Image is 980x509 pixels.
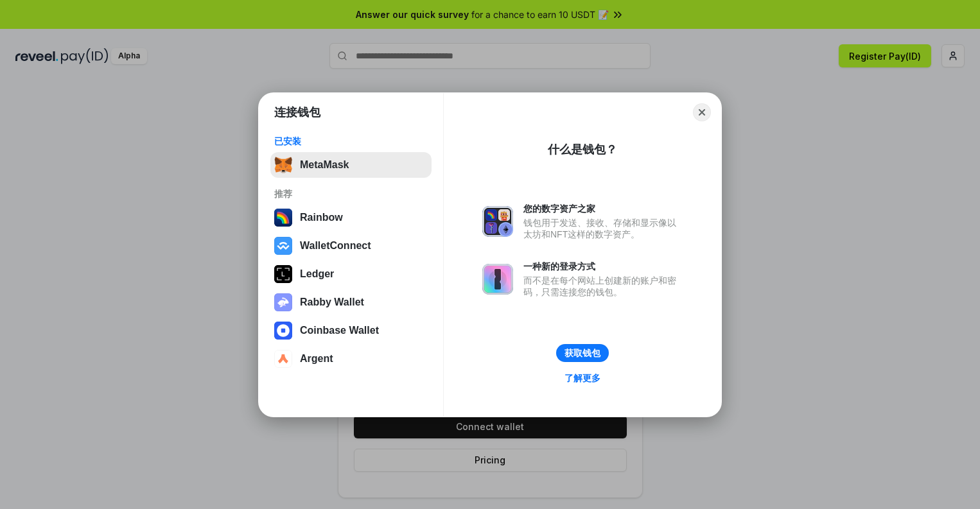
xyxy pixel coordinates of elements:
button: Coinbase Wallet [270,318,432,343]
div: 什么是钱包？ [548,142,617,157]
div: 推荐 [274,188,428,200]
div: 了解更多 [564,372,600,384]
div: Rabby Wallet [300,297,364,308]
div: Argent [300,353,333,365]
img: svg+xml,%3Csvg%20xmlns%3D%22http%3A%2F%2Fwww.w3.org%2F2000%2Fsvg%22%20fill%3D%22none%22%20viewBox... [274,293,292,311]
div: Coinbase Wallet [300,325,379,336]
button: Ledger [270,261,432,287]
img: svg+xml,%3Csvg%20xmlns%3D%22http%3A%2F%2Fwww.w3.org%2F2000%2Fsvg%22%20width%3D%2228%22%20height%3... [274,265,292,283]
a: 了解更多 [557,370,608,386]
img: svg+xml,%3Csvg%20width%3D%22120%22%20height%3D%22120%22%20viewBox%3D%220%200%20120%20120%22%20fil... [274,209,292,227]
div: 钱包用于发送、接收、存储和显示像以太坊和NFT这样的数字资产。 [523,217,683,240]
div: WalletConnect [300,240,371,252]
div: Rainbow [300,212,343,223]
button: Argent [270,346,432,372]
button: 获取钱包 [556,344,609,362]
div: Ledger [300,268,334,280]
img: svg+xml,%3Csvg%20xmlns%3D%22http%3A%2F%2Fwww.w3.org%2F2000%2Fsvg%22%20fill%3D%22none%22%20viewBox... [482,206,513,237]
div: 获取钱包 [564,347,600,359]
button: Rainbow [270,205,432,230]
div: 一种新的登录方式 [523,261,683,272]
div: 而不是在每个网站上创建新的账户和密码，只需连接您的钱包。 [523,275,683,298]
div: MetaMask [300,159,349,171]
button: MetaMask [270,152,432,178]
button: WalletConnect [270,233,432,259]
img: svg+xml,%3Csvg%20width%3D%2228%22%20height%3D%2228%22%20viewBox%3D%220%200%2028%2028%22%20fill%3D... [274,322,292,340]
img: svg+xml,%3Csvg%20xmlns%3D%22http%3A%2F%2Fwww.w3.org%2F2000%2Fsvg%22%20fill%3D%22none%22%20viewBox... [482,264,513,295]
button: Rabby Wallet [270,289,432,315]
img: svg+xml,%3Csvg%20width%3D%2228%22%20height%3D%2228%22%20viewBox%3D%220%200%2028%2028%22%20fill%3D... [274,350,292,368]
img: svg+xml,%3Csvg%20width%3D%2228%22%20height%3D%2228%22%20viewBox%3D%220%200%2028%2028%22%20fill%3D... [274,237,292,255]
img: svg+xml,%3Csvg%20fill%3D%22none%22%20height%3D%2233%22%20viewBox%3D%220%200%2035%2033%22%20width%... [274,156,292,174]
div: 您的数字资产之家 [523,203,683,214]
h1: 连接钱包 [274,105,320,120]
button: Close [693,103,711,121]
div: 已安装 [274,135,428,147]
